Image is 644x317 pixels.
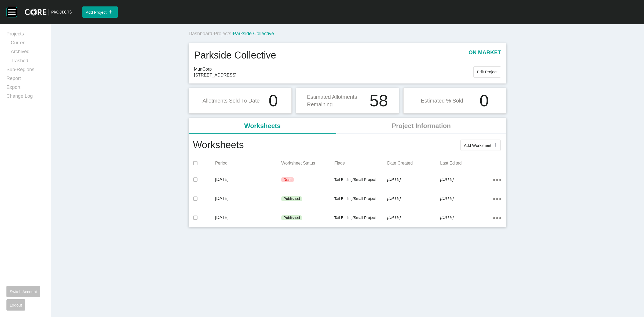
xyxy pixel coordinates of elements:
span: › [212,31,214,36]
li: Project Information [336,118,506,134]
a: Projects [6,31,45,39]
a: Projects [214,31,231,36]
img: core-logo-dark.3138cae2.png [25,9,72,16]
a: Archived [11,48,45,57]
button: Add Worksheet [460,140,501,151]
a: Sub-Regions [6,66,45,75]
p: Tail Ending/Small Project [334,215,387,221]
p: Published [283,215,300,221]
p: Tail Ending/Small Project [334,177,387,183]
p: Draft [283,177,291,183]
p: Flags [334,160,387,166]
p: Date Created [387,160,440,166]
p: Period [215,160,281,166]
p: [DATE] [215,177,281,183]
p: Estimated % Sold [421,97,463,104]
p: Published [283,196,300,202]
p: [DATE] [387,177,440,183]
span: Edit Project [477,70,497,74]
span: › [231,31,233,36]
p: Estimated Allotments Remaining [307,93,366,108]
h1: 0 [480,92,489,109]
p: [DATE] [387,196,440,202]
p: Worksheet Status [281,160,334,166]
span: Add Project [86,10,107,14]
button: Add Project [82,6,118,18]
p: [DATE] [440,196,493,202]
span: Add Worksheet [464,143,491,148]
a: Change Log [6,93,45,102]
button: Edit Project [473,66,501,78]
h1: Worksheets [193,138,244,152]
p: [DATE] [440,177,493,183]
span: Switch Account [10,289,37,294]
button: Switch Account [6,286,40,297]
span: Parkside Collective [233,31,274,36]
span: Logout [10,303,22,307]
a: Dashboard [189,31,212,36]
button: Logout [6,299,25,311]
h1: Parkside Collective [194,49,276,62]
p: [DATE] [215,196,281,202]
span: [STREET_ADDRESS] [194,72,473,78]
p: Tail Ending/Small Project [334,196,387,202]
span: MunCorp [194,66,473,72]
p: Allotments Sold To Date [203,97,260,104]
a: Current [11,39,45,48]
h1: 58 [369,92,388,109]
p: [DATE] [215,215,281,221]
h1: 0 [269,92,278,109]
p: on market [469,49,501,62]
a: Export [6,84,45,93]
a: Report [6,75,45,84]
p: Last Edited [440,160,493,166]
p: [DATE] [440,215,493,221]
a: Trashed [11,57,45,66]
li: Worksheets [189,118,336,134]
p: [DATE] [387,215,440,221]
